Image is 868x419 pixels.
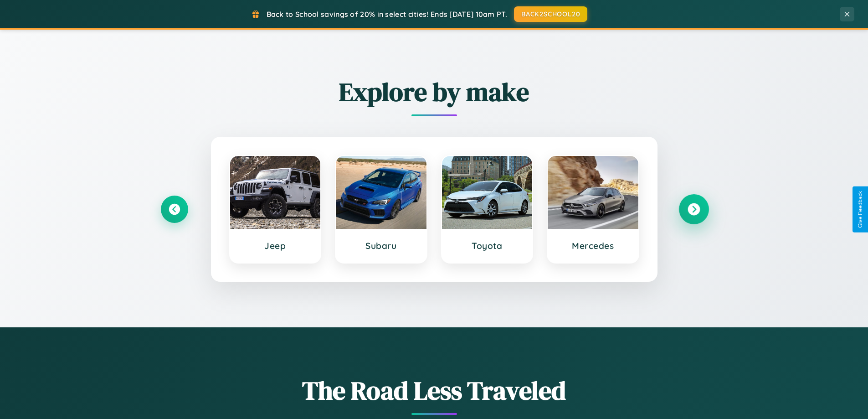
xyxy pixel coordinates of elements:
[557,240,629,251] h3: Mercedes
[451,240,524,251] h3: Toyota
[161,74,708,109] h2: Explore by make
[239,240,312,251] h3: Jeep
[161,373,708,408] h1: The Road Less Traveled
[267,10,507,19] span: Back to School savings of 20% in select cities! Ends [DATE] 10am PT.
[514,6,587,22] button: BACK2SCHOOL20
[857,191,863,228] div: Give Feedback
[345,240,417,251] h3: Subaru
